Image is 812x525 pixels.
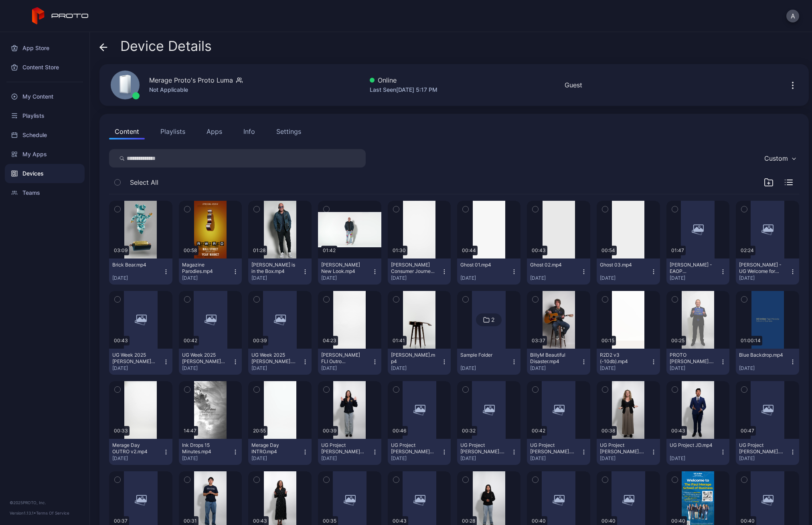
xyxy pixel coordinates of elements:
[491,316,494,323] div: 2
[251,442,296,455] div: Merage Day INTRO.mp4
[670,365,720,372] div: [DATE]
[388,439,451,465] button: UG Project [PERSON_NAME]mp4[DATE]
[182,455,233,462] div: [DATE]
[460,455,511,462] div: [DATE]
[5,87,85,106] a: My Content
[5,38,85,58] a: App Store
[739,455,790,462] div: [DATE]
[670,262,714,275] div: Ian Williamson - EAOP Welcome.mp4
[670,442,714,448] div: UG Project JD.mp4
[527,439,590,465] button: UG Project [PERSON_NAME].mp4[DATE]
[112,442,156,455] div: Merage Day OUTRO v2.mp4
[10,511,36,515] span: Version 1.13.1 •
[321,442,365,455] div: UG Project Amber D.mp4
[457,439,520,465] button: UG Project [PERSON_NAME].mp4[DATE]
[597,258,660,285] button: Ghost 03.mp4[DATE]
[739,262,783,275] div: Ian Williamson - UG Welcome for 2025 Event.mp4
[5,106,85,125] a: Playlists
[182,352,226,365] div: UG Week 2025 Michelle Chun Yan Nhan.mp4
[391,455,441,462] div: [DATE]
[736,349,799,375] button: Blue Backdrop.mp4[DATE]
[391,275,441,281] div: [DATE]
[182,442,226,455] div: Ink Drops 15 Minutes.mp4
[530,262,574,268] div: Ghost 02.mp4
[149,85,243,95] div: Not Applicable
[321,275,372,281] div: [DATE]
[739,352,783,358] div: Blue Backdrop.mp4
[109,258,172,285] button: Brick Bear.mp4[DATE]
[318,349,381,375] button: [PERSON_NAME] FLI Outro Proto.mp4[DATE]
[739,442,783,455] div: UG Project Justin.mp4
[5,183,85,202] a: Teams
[600,275,650,281] div: [DATE]
[527,258,590,285] button: Ghost 02.mp4[DATE]
[112,262,156,268] div: Brick Bear.mp4
[670,275,720,281] div: [DATE]
[527,349,590,375] button: BillyM Beautiful Disaster.mp4[DATE]
[109,349,172,375] button: UG Week 2025 [PERSON_NAME] [PERSON_NAME] Le.mp4[DATE]
[238,123,261,139] button: Info
[739,365,790,372] div: [DATE]
[179,258,242,285] button: Magazine Parodies.mp4[DATE]
[112,352,156,365] div: UG Week 2025 Clara Huyen Xuan Quy Le.mp4
[201,123,228,139] button: Apps
[251,275,302,281] div: [DATE]
[600,352,644,365] div: R2D2 v3 (-10db).mp4
[388,258,451,285] button: [PERSON_NAME] Consumer Journey 01.mp4[DATE]
[155,123,191,139] button: Playlists
[670,455,720,462] div: [DATE]
[530,442,574,455] div: UG Project Elizabeth.mp4
[248,258,312,285] button: [PERSON_NAME] is in the Box.mp4[DATE]
[460,365,511,372] div: [DATE]
[736,258,799,285] button: [PERSON_NAME] - UG Welcome for 2025 Event.mp4[DATE]
[391,352,435,365] div: BillyM Silhouette.mp4
[460,262,504,268] div: Ghost 01.mp4
[5,164,85,183] a: Devices
[248,439,312,465] button: Merage Day INTRO.mp4[DATE]
[460,275,511,281] div: [DATE]
[318,439,381,465] button: UG Project [PERSON_NAME]mp4[DATE]
[248,349,312,375] button: UG Week 2025 [PERSON_NAME].mp4[DATE]
[182,275,233,281] div: [DATE]
[5,125,85,145] a: Schedule
[666,258,730,285] button: [PERSON_NAME] - EAOP Welcome.mp4[DATE]
[597,349,660,375] button: R2D2 v3 (-10db).mp4[DATE]
[670,352,714,365] div: PROTO Paul Merage.mp4
[251,365,302,372] div: [DATE]
[149,75,233,85] div: Merage Proto's Proto Luma
[109,123,145,139] button: Content
[760,149,799,168] button: Custom
[391,442,435,455] div: UG Project Amber L.mp4
[764,154,788,162] div: Custom
[370,85,437,95] div: Last Seen [DATE] 5:17 PM
[786,10,799,22] button: A
[112,455,163,462] div: [DATE]
[251,262,296,275] div: Howie Mandel is in the Box.mp4
[36,511,69,515] a: Terms Of Service
[666,349,730,375] button: PROTO [PERSON_NAME].mp4[DATE]
[600,455,650,462] div: [DATE]
[391,262,435,275] div: Williamson Consumer Journey 01.mp4
[5,58,85,77] a: Content Store
[597,439,660,465] button: UG Project [PERSON_NAME].mp4[DATE]
[457,349,520,375] button: Sample Folder[DATE]
[179,349,242,375] button: UG Week 2025 [PERSON_NAME] [PERSON_NAME].mp4[DATE]
[112,365,163,372] div: [DATE]
[130,178,158,187] span: Select All
[370,75,437,85] div: Online
[271,123,307,139] button: Settings
[460,442,504,455] div: UG Project Cedric.mp4
[391,365,441,372] div: [DATE]
[530,275,581,281] div: [DATE]
[739,275,790,281] div: [DATE]
[666,439,730,465] button: UG Project JD.mp4[DATE]
[600,262,644,268] div: Ghost 03.mp4
[565,80,582,90] div: Guest
[251,455,302,462] div: [DATE]
[460,352,504,358] div: Sample Folder
[530,365,581,372] div: [DATE]
[600,442,644,455] div: UG Project Jamee.mp4
[457,258,520,285] button: Ghost 01.mp4[DATE]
